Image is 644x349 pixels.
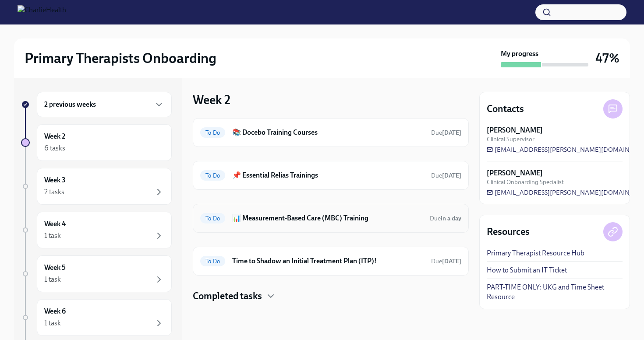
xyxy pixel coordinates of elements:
[487,283,623,302] a: PART-TIME ONLY: UKG and Time Sheet Resource
[21,212,172,248] a: Week 41 task
[232,128,424,137] h6: 📚 Docebo Training Courses
[193,92,230,108] h3: Week 2
[232,213,423,223] h6: 📊 Measurement-Based Care (MBC) Training
[200,258,225,265] span: To Do
[193,290,469,303] div: Completed tasks
[442,258,461,265] strong: [DATE]
[200,172,225,179] span: To Do
[487,178,564,186] span: Clinical Onboarding Specialist
[430,215,461,222] span: Due
[487,135,534,143] span: Clinical Supervisor
[430,214,461,223] span: August 20th, 2025 09:00
[193,290,262,303] h4: Completed tasks
[21,168,172,205] a: Week 32 tasks
[441,215,461,222] strong: in a day
[44,219,66,229] h6: Week 4
[200,168,461,182] a: To Do📌 Essential Relias TrainingsDue[DATE]
[44,263,66,272] h6: Week 5
[431,129,461,137] span: August 26th, 2025 09:00
[44,231,61,241] div: 1 task
[200,254,461,268] a: To DoTime to Shadow an Initial Treatment Plan (ITP)!Due[DATE]
[44,307,66,316] h6: Week 6
[44,318,61,328] div: 1 task
[37,92,172,117] div: 2 previous weeks
[487,225,530,238] h4: Resources
[200,126,461,140] a: To Do📚 Docebo Training CoursesDue[DATE]
[25,49,216,67] h2: Primary Therapists Onboarding
[232,171,424,180] h6: 📌 Essential Relias Trainings
[487,248,584,258] a: Primary Therapist Resource Hub
[431,172,461,179] span: Due
[200,215,225,222] span: To Do
[44,275,61,284] div: 1 task
[44,100,96,109] h6: 2 previous weeks
[487,265,567,275] a: How to Submit an IT Ticket
[487,126,543,135] strong: [PERSON_NAME]
[44,187,64,197] div: 2 tasks
[501,49,538,59] strong: My progress
[232,256,424,266] h6: Time to Shadow an Initial Treatment Plan (ITP)!
[200,211,461,225] a: To Do📊 Measurement-Based Care (MBC) TrainingDuein a day
[44,175,66,185] h6: Week 3
[21,124,172,161] a: Week 26 tasks
[487,168,543,178] strong: [PERSON_NAME]
[595,50,619,66] h3: 47%
[44,143,65,153] div: 6 tasks
[431,258,461,265] span: Due
[18,5,66,19] img: CharlieHealth
[442,172,461,179] strong: [DATE]
[21,299,172,336] a: Week 61 task
[431,171,461,180] span: August 25th, 2025 09:00
[431,129,461,136] span: Due
[44,132,65,141] h6: Week 2
[442,129,461,136] strong: [DATE]
[431,257,461,265] span: August 23rd, 2025 09:00
[487,102,524,115] h4: Contacts
[21,255,172,292] a: Week 51 task
[200,129,225,136] span: To Do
